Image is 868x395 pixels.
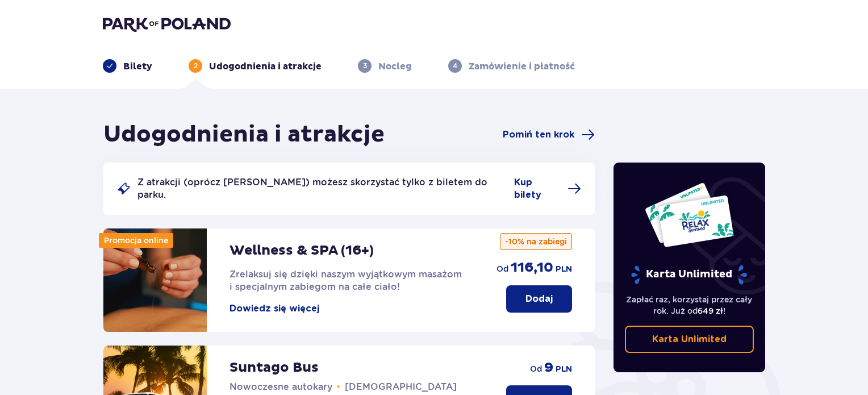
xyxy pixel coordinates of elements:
[229,359,319,376] p: Suntago Bus
[99,233,173,248] div: Promocja online
[137,176,507,201] p: Z atrakcji (oprócz [PERSON_NAME]) możesz skorzystać tylko z biletem do parku.
[556,364,572,375] p: PLN
[514,176,561,201] span: Kup bilety
[378,60,412,73] p: Nocleg
[123,60,152,73] p: Bilety
[625,326,754,353] a: Karta Unlimited
[103,228,207,332] img: attraction
[229,269,462,292] span: Zrelaksuj się dzięki naszym wyjątkowym masażom i specjalnym zabiegom na całe ciało!
[630,265,748,285] p: Karta Unlimited
[229,381,332,392] span: Nowoczesne autokary
[469,60,575,73] p: Zamówienie i płatność
[194,61,198,71] p: 2
[652,333,727,346] p: Karta Unlimited
[103,120,385,149] h1: Udogodnienia i atrakcje
[500,233,572,250] p: -10% na zabiegi
[544,359,553,376] p: 9
[503,128,574,141] span: Pomiń ten krok
[209,60,322,73] p: Udogodnienia i atrakcje
[511,259,553,276] p: 116,10
[506,285,572,313] button: Dodaj
[453,61,457,71] p: 4
[229,302,319,315] button: Dowiedz się więcej
[525,293,553,305] p: Dodaj
[229,242,374,259] p: Wellness & SPA (16+)
[556,264,572,275] p: PLN
[496,263,508,275] p: od
[337,381,340,393] span: •
[698,306,723,315] span: 649 zł
[625,294,754,317] p: Zapłać raz, korzystaj przez cały rok. Już od !
[503,128,595,142] a: Pomiń ten krok
[103,16,231,32] img: Park of Poland logo
[530,363,542,375] p: od
[363,61,367,71] p: 3
[514,176,581,201] a: Kup bilety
